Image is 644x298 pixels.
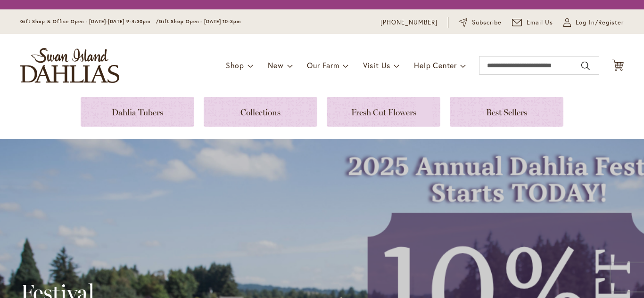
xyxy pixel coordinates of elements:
a: Email Us [512,18,553,27]
span: Visit Us [363,60,390,70]
a: Subscribe [459,18,502,27]
span: Log In/Register [576,18,624,27]
a: store logo [20,48,119,83]
span: Shop [226,60,244,70]
span: Gift Shop Open - [DATE] 10-3pm [159,18,241,24]
span: Help Center [414,60,457,70]
span: Gift Shop & Office Open - [DATE]-[DATE] 9-4:30pm / [20,18,159,24]
span: New [268,60,283,70]
a: [PHONE_NUMBER] [380,18,438,27]
span: Our Farm [307,60,339,70]
button: Search [581,58,590,73]
a: Log In/Register [563,18,624,27]
span: Email Us [527,18,553,27]
span: Subscribe [472,18,502,27]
